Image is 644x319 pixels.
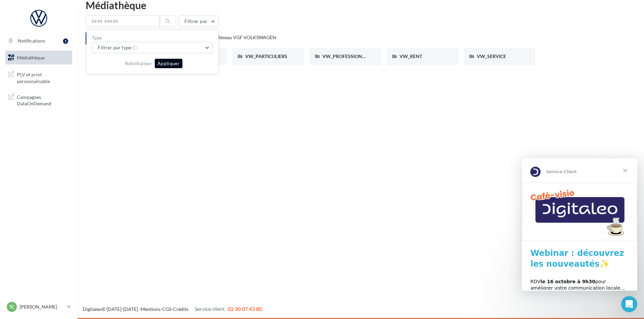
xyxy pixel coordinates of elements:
[17,55,45,60] span: Médiathèque
[4,67,74,87] a: PLV et print personnalisable
[122,59,155,68] button: Réinitialiser
[522,158,637,291] iframe: Intercom live chat message
[8,120,107,140] div: RDV pour améliorer votre communication locale… et attirer plus de clients !
[400,53,422,59] span: VW_RENT
[5,300,72,313] a: TC [PERSON_NAME]
[162,306,171,312] a: CGS
[20,303,64,310] p: [PERSON_NAME]
[131,45,137,50] span: (1)
[18,38,45,44] span: Notifications
[63,38,68,44] div: 1
[173,306,188,312] a: Crédits
[477,53,506,59] span: VW_SERVICE
[195,305,225,312] span: Service client
[92,42,213,53] button: Filtrer par type(1)
[4,51,74,65] a: Médiathèque
[141,306,160,312] a: Mentions
[17,70,69,84] span: PLV et print personnalisable
[322,53,374,59] span: VW_PROFESSIONNELS
[621,296,637,312] iframe: Intercom live chat
[83,306,262,312] span: © [DATE]-[DATE] - - -
[83,306,102,312] a: Digitaleo
[17,92,69,107] span: Campagnes DataOnDemand
[9,303,14,310] span: TC
[19,121,74,126] b: le 16 octobre à 9h30
[92,35,213,40] label: Type
[228,305,262,312] span: 02 30 07 43 80
[217,34,276,41] div: Réseau VGF VOLKSWAGEN
[4,90,74,110] a: Campagnes DataOnDemand
[4,34,71,48] button: Notifications 1
[155,59,182,68] button: Appliquer
[245,53,287,59] span: VW_PARTICULIERS
[179,16,218,27] button: Filtrer par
